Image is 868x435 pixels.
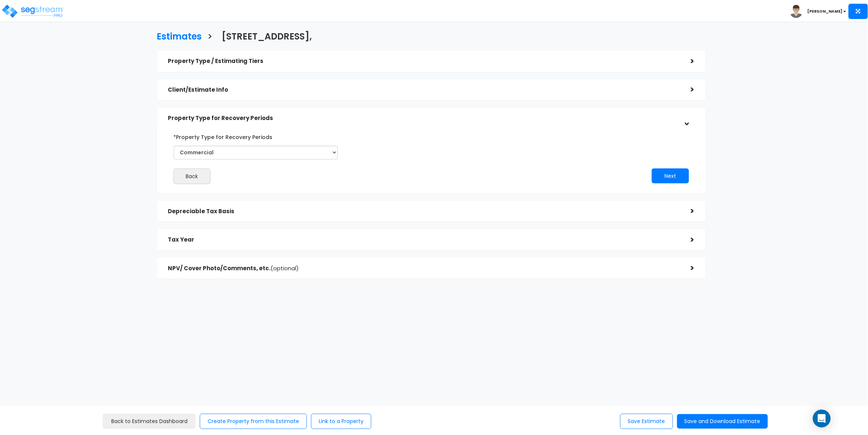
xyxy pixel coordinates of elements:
div: > [679,205,694,217]
div: > [679,234,694,246]
button: Create Property from this Estimate [200,414,307,429]
button: Link to a Property [311,414,371,429]
img: avatar.png [790,5,803,18]
a: Estimates [151,24,202,47]
h5: Property Type for Recovery Periods [168,115,680,122]
span: (optional) [271,264,299,272]
label: *Property Type for Recovery Periods [174,131,273,141]
div: > [679,262,694,274]
h5: Tax Year [168,237,680,243]
button: Next [652,168,689,183]
h5: Property Type / Estimating Tiers [168,58,680,64]
div: > [679,84,694,95]
button: Back [173,168,211,184]
h5: Depreciable Tax Basis [168,208,680,215]
div: > [679,56,694,67]
img: logo_pro_r.png [1,4,64,19]
button: Save and Download Estimate [677,414,768,429]
h3: Estimates [157,32,202,43]
a: Back to Estimates Dashboard [103,414,196,429]
div: Open Intercom Messenger [813,410,831,428]
div: > [681,111,692,126]
a: [STREET_ADDRESS], [217,24,312,47]
h3: > [208,32,213,43]
button: Save Estimate [620,414,673,429]
h3: [STREET_ADDRESS], [222,32,312,43]
h5: NPV/ Cover Photo/Comments, etc. [168,265,680,272]
h5: Client/Estimate Info [168,87,680,93]
b: [PERSON_NAME] [808,9,843,14]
